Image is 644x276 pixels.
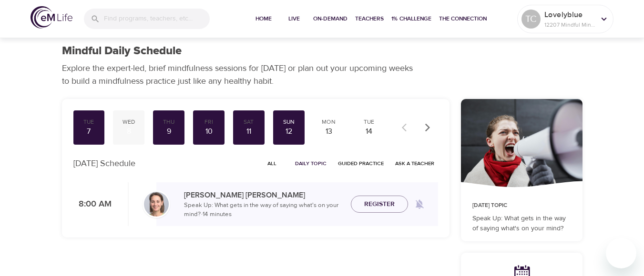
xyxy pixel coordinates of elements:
div: Fri [197,118,221,126]
p: [DATE] Topic [472,201,571,210]
span: 1% Challenge [391,14,431,24]
div: Wed [117,118,141,126]
p: [DATE] Schedule [73,157,135,170]
div: Sat [237,118,261,126]
p: Lovelyblue [544,9,595,20]
p: 8:00 AM [73,198,112,211]
div: Tue [357,118,381,126]
span: Register [364,198,395,210]
span: Live [283,14,306,24]
div: 11 [237,126,261,137]
p: Speak Up: What gets in the way of saying what's on your mind? [472,214,571,234]
span: Teachers [355,14,384,24]
p: Speak Up: What gets in the way of saying what's on your mind? · 14 minutes [184,201,343,219]
div: 12 [277,126,301,137]
h1: Mindful Daily Schedule [62,44,182,58]
span: Ask a Teacher [395,159,434,168]
div: Thu [157,118,181,126]
p: [PERSON_NAME] [PERSON_NAME] [184,189,343,201]
button: Daily Topic [291,156,330,171]
div: Sun [277,118,301,126]
div: Mon [317,118,341,126]
span: All [261,159,284,168]
input: Find programs, teachers, etc... [104,9,210,29]
div: 14 [357,126,381,137]
p: Explore the expert-led, brief mindfulness sessions for [DATE] or plan out your upcoming weeks to ... [62,62,419,88]
span: The Connection [439,14,487,24]
span: Daily Topic [295,159,327,168]
div: 13 [317,126,341,137]
p: 12207 Mindful Minutes [544,20,595,29]
span: Home [252,14,275,24]
button: Register [351,196,408,213]
div: 7 [77,126,101,137]
div: TC [521,10,541,29]
span: On-Demand [313,14,348,24]
span: Guided Practice [338,159,384,168]
button: Ask a Teacher [391,156,438,171]
iframe: Button to launch messaging window [606,238,636,268]
button: All [257,156,287,171]
button: Guided Practice [334,156,388,171]
span: Remind me when a class goes live every Sunday at 8:00 AM [408,193,431,216]
img: logo [31,6,72,29]
div: Tue [77,118,101,126]
div: 10 [197,126,221,137]
div: 8 [117,126,141,137]
div: 9 [157,126,181,137]
img: Deanna_Burkett-min.jpg [144,192,169,217]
